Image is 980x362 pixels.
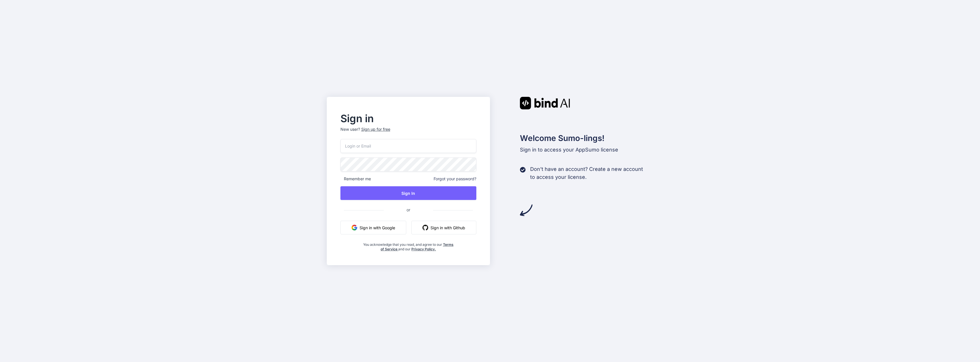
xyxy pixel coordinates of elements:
[340,139,477,153] input: Login or Email
[520,146,654,154] p: Sign in to access your AppSumo license
[352,225,357,230] img: google
[340,114,477,123] h2: Sign in
[340,186,477,200] button: Sign In
[530,165,643,181] p: Don't have an account? Create a new account to access your license.
[411,221,476,234] button: Sign in with Github
[520,204,532,216] img: arrow
[434,176,476,182] span: Forgot your password?
[422,225,428,230] img: github
[340,221,406,234] button: Sign in with Google
[361,126,390,132] div: Sign up for free
[520,132,654,144] h2: Welcome Sumo-lings!
[363,239,454,251] div: You acknowledge that you read, and agree to our and our
[340,126,477,139] p: New user?
[520,97,570,109] img: Bind AI logo
[384,203,433,217] span: or
[340,176,371,182] span: Remember me
[381,242,454,251] a: Terms of Service
[411,247,436,251] a: Privacy Policy.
